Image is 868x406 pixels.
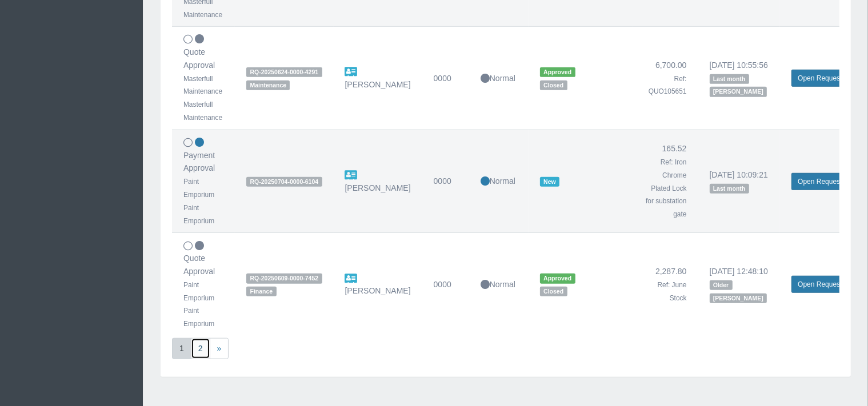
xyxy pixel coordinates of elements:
[183,281,214,302] small: Paint Emporium
[422,130,469,233] td: 0000
[334,130,422,233] td: [PERSON_NAME]
[246,274,322,283] span: RQ-20250609-0000-7452
[469,27,529,130] td: Normal
[334,27,422,130] td: [PERSON_NAME]
[710,294,767,303] span: [PERSON_NAME]
[540,67,575,77] span: Approved
[334,233,422,336] td: [PERSON_NAME]
[191,338,210,359] a: 2
[172,338,191,359] span: 1
[791,276,848,293] a: Open Request
[172,130,235,233] td: Payment Approval
[633,130,698,233] td: 165.52
[710,87,767,97] span: [PERSON_NAME]
[710,280,733,290] span: Older
[183,101,222,122] small: Masterfull Maintenance
[246,177,322,187] span: RQ-20250704-0000-6104
[540,81,567,90] span: Closed
[710,74,749,84] span: Last month
[540,274,575,283] span: Approved
[183,204,214,225] small: Paint Emporium
[469,233,529,336] td: Normal
[633,233,698,336] td: 2,287.80
[172,233,235,336] td: Quote Approval
[183,307,214,328] small: Paint Emporium
[710,184,749,194] span: Last month
[646,158,686,218] small: Ref: Iron Chrome Plated Lock for substation gate
[658,281,687,302] small: Ref: June Stock
[540,177,559,187] span: New
[633,27,698,130] td: 6,700.00
[791,173,848,190] a: Open Request
[698,27,781,130] td: [DATE] 10:55:56
[172,27,235,130] td: Quote Approval
[469,130,529,233] td: Normal
[422,233,469,336] td: 0000
[422,27,469,130] td: 0000
[540,287,567,296] span: Closed
[210,338,229,359] a: »
[183,178,214,199] small: Paint Emporium
[791,70,848,87] a: Open Request
[698,233,781,336] td: [DATE] 12:48:10
[246,287,276,296] span: Finance
[246,67,322,77] span: RQ-20250624-0000-4291
[698,130,781,233] td: [DATE] 10:09:21
[183,75,222,96] small: Masterfull Maintenance
[246,81,290,90] span: Maintenance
